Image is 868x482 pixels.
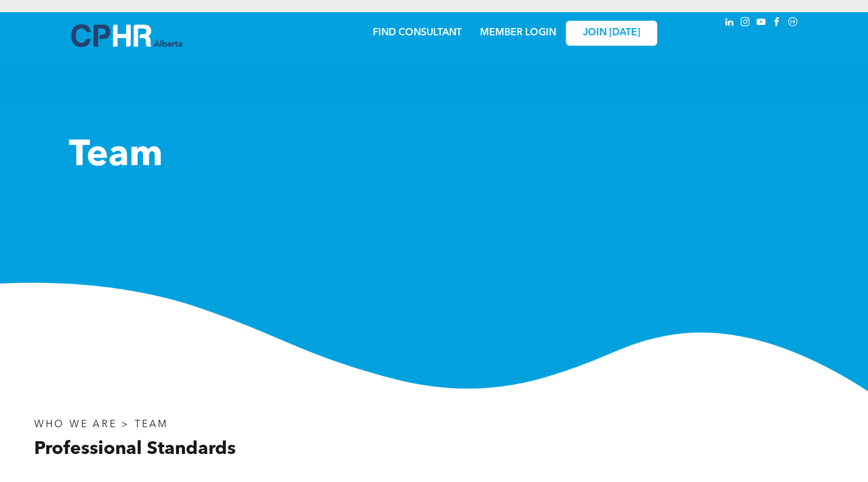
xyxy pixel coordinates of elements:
[480,28,556,38] a: MEMBER LOGIN
[373,28,462,38] a: FIND CONSULTANT
[739,15,752,32] a: instagram
[566,21,657,46] a: JOIN [DATE]
[34,420,168,430] span: WHO WE ARE > TEAM
[71,24,182,47] img: A blue and white logo for cp alberta
[723,15,736,32] a: linkedin
[755,15,768,32] a: youtube
[786,15,800,32] a: Social network
[583,27,640,39] span: JOIN [DATE]
[771,15,784,32] a: facebook
[34,440,236,458] span: Professional Standards
[69,138,163,174] span: Team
